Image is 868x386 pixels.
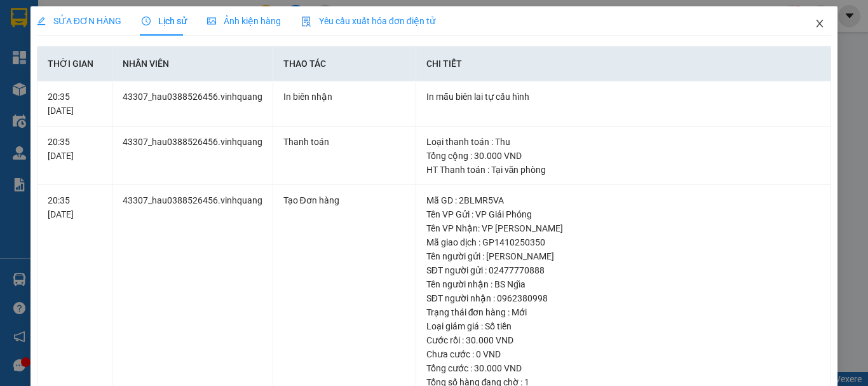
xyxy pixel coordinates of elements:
[48,135,102,163] div: 20:35 [DATE]
[207,17,216,25] span: picture
[426,235,820,249] div: Mã giao dịch : GP1410250350
[301,17,311,27] img: icon
[426,305,820,319] div: Trạng thái đơn hàng : Mới
[426,319,820,333] div: Loại giảm giá : Số tiền
[283,135,405,149] div: Thanh toán
[426,333,820,347] div: Cước rồi : 30.000 VND
[207,16,281,26] span: Ảnh kiện hàng
[112,81,273,127] td: 43307_hau0388526456.vinhquang
[112,46,273,81] th: Nhân viên
[37,16,121,26] span: SỬA ĐƠN HÀNG
[426,291,820,305] div: SĐT người nhận : 0962380998
[142,17,151,25] span: clock-circle
[802,6,837,42] button: Close
[416,46,831,81] th: Chi tiết
[426,135,820,149] div: Loại thanh toán : Thu
[426,163,820,177] div: HT Thanh toán : Tại văn phòng
[37,46,112,81] th: Thời gian
[273,46,416,81] th: Thao tác
[426,193,820,207] div: Mã GD : 2BLMR5VA
[301,16,435,26] span: Yêu cầu xuất hóa đơn điện tử
[426,361,820,375] div: Tổng cước : 30.000 VND
[283,90,405,104] div: In biên nhận
[426,207,820,221] div: Tên VP Gửi : VP Giải Phóng
[48,90,102,118] div: 20:35 [DATE]
[37,17,46,25] span: edit
[142,16,187,26] span: Lịch sử
[426,249,820,263] div: Tên người gửi : [PERSON_NAME]
[426,277,820,291] div: Tên người nhận : BS Ngĩa
[426,347,820,361] div: Chưa cước : 0 VND
[48,193,102,221] div: 20:35 [DATE]
[426,90,820,104] div: In mẫu biên lai tự cấu hình
[112,127,273,186] td: 43307_hau0388526456.vinhquang
[426,149,820,163] div: Tổng cộng : 30.000 VND
[815,18,825,29] span: close
[283,193,405,207] div: Tạo Đơn hàng
[426,221,820,235] div: Tên VP Nhận: VP [PERSON_NAME]
[426,263,820,277] div: SĐT người gửi : 02477770888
